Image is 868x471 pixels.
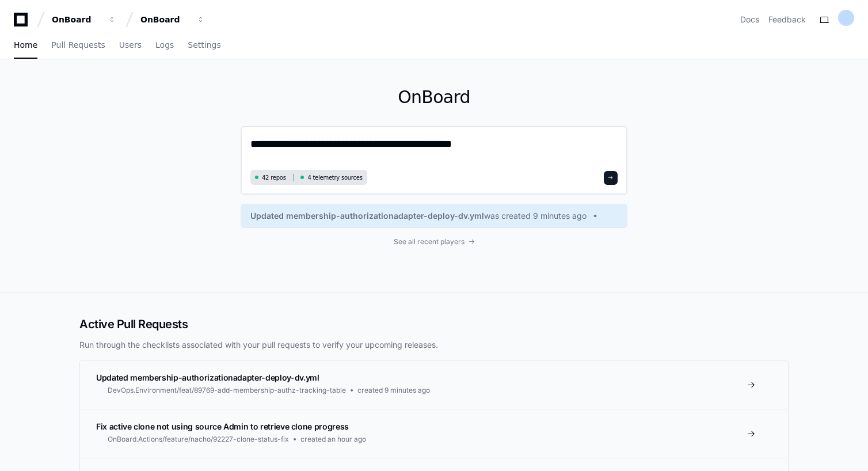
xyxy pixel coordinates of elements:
[119,41,142,48] span: Users
[51,32,105,59] a: Pull Requests
[47,9,121,30] button: OnBoard
[136,9,210,30] button: OnBoard
[188,41,220,48] span: Settings
[241,87,627,108] h1: OnBoard
[14,32,37,59] a: Home
[155,41,174,48] span: Logs
[96,421,349,431] span: Fix active clone not using source Admin to retrieve clone progress
[108,386,346,395] span: DevOps.Environment/feat/89769-add-membership-authz-tracking-table
[357,386,430,395] span: created 9 minutes ago
[108,435,289,444] span: OnBoard.Actions/feature/nacho/92227-clone-status-fix
[140,14,190,25] div: OnBoard
[300,435,366,444] span: created an hour ago
[79,316,789,332] h2: Active Pull Requests
[740,14,759,25] a: Docs
[484,210,587,222] span: was created 9 minutes ago
[79,339,789,351] p: Run through the checklists associated with your pull requests to verify your upcoming releases.
[250,210,484,222] span: Updated membership-authorizationadapter-deploy-dv.yml
[80,409,788,458] a: Fix active clone not using source Admin to retrieve clone progressOnBoard.Actions/feature/nacho/9...
[96,373,319,382] span: Updated membership-authorizationadapter-deploy-dv.yml
[155,32,174,59] a: Logs
[51,41,105,48] span: Pull Requests
[188,32,220,59] a: Settings
[394,237,465,246] span: See all recent players
[768,14,806,25] button: Feedback
[262,173,286,182] span: 42 repos
[52,14,101,25] div: OnBoard
[80,360,788,409] a: Updated membership-authorizationadapter-deploy-dv.ymlDevOps.Environment/feat/89769-add-membership...
[250,210,618,222] a: Updated membership-authorizationadapter-deploy-dv.ymlwas created 9 minutes ago
[14,41,37,48] span: Home
[119,32,142,59] a: Users
[241,237,627,246] a: See all recent players
[307,173,362,182] span: 4 telemetry sources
